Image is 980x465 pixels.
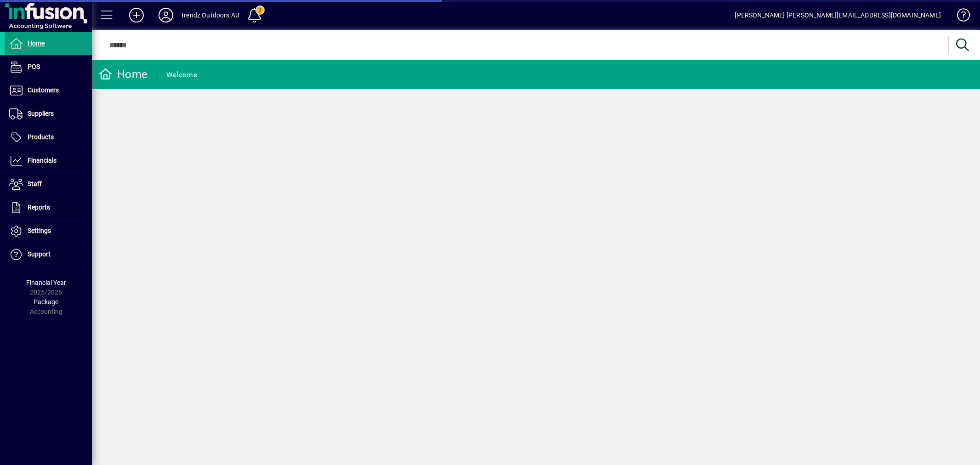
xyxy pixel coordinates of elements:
a: POS [5,56,92,79]
a: Suppliers [5,102,92,125]
div: Welcome [166,68,197,82]
span: Financial Year [26,279,66,286]
a: Reports [5,196,92,219]
span: Financials [28,157,57,164]
button: Add [122,7,151,23]
span: Staff [28,180,42,187]
span: POS [28,63,40,70]
a: Settings [5,220,92,243]
span: Settings [28,227,51,234]
a: Customers [5,79,92,102]
a: Knowledge Base [950,2,969,32]
div: Trendz Outdoors AU [181,8,239,23]
a: Staff [5,173,92,196]
span: Home [28,40,45,47]
span: Suppliers [28,110,54,117]
a: Financials [5,149,92,172]
div: Home [99,67,147,82]
span: Products [28,133,54,141]
span: Customers [28,86,59,94]
span: Reports [28,204,50,211]
div: [PERSON_NAME] [PERSON_NAME][EMAIL_ADDRESS][DOMAIN_NAME] [735,8,941,23]
span: Package [34,298,58,306]
a: Support [5,243,92,266]
a: Products [5,126,92,149]
span: Support [28,250,51,258]
button: Profile [151,7,181,23]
